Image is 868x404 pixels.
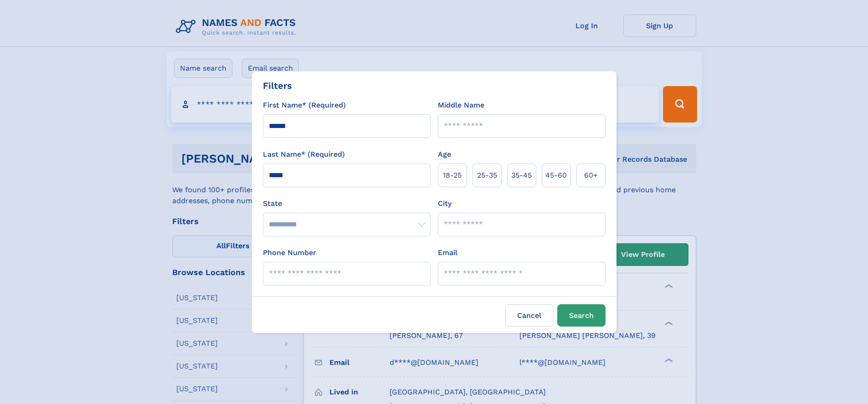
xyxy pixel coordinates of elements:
[545,170,567,181] span: 45‑60
[557,304,606,327] button: Search
[443,170,462,181] span: 18‑25
[584,170,598,181] span: 60+
[263,247,316,258] label: Phone Number
[263,100,346,111] label: First Name* (Required)
[438,247,457,258] label: Email
[263,79,292,92] div: Filters
[511,170,532,181] span: 35‑45
[438,198,452,209] label: City
[263,198,431,209] label: State
[505,304,554,327] label: Cancel
[438,149,451,160] label: Age
[263,149,345,160] label: Last Name* (Required)
[438,100,484,111] label: Middle Name
[477,170,497,181] span: 25‑35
